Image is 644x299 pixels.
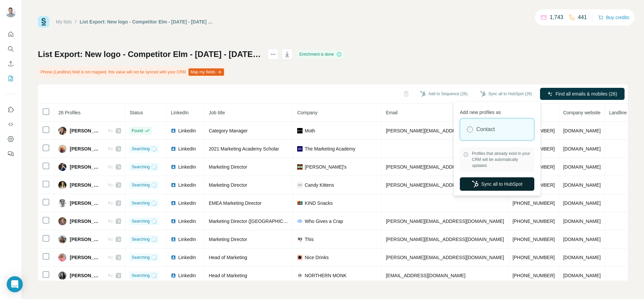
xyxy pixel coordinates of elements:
[550,13,563,21] p: 1,743
[513,237,555,242] span: [PHONE_NUMBER]
[7,276,23,292] div: Open Intercom Messenger
[56,19,72,24] a: My lists
[70,164,101,170] span: [PERSON_NAME]
[209,200,261,206] span: EMEA Marketing Director
[297,255,303,260] img: company-logo
[578,13,587,21] p: 441
[5,72,16,84] button: My lists
[178,254,196,261] span: LinkedIn
[5,58,16,70] button: Enrich CSV
[58,181,66,189] img: Avatar
[563,164,601,170] span: [DOMAIN_NAME]
[297,128,303,133] img: company-logo
[297,273,303,278] img: company-logo
[209,128,248,133] span: Category Manager
[80,18,213,25] div: List Export: New logo - Competitor Elm - [DATE] - [DATE] 20:32
[305,236,313,243] span: This
[178,145,196,152] span: LinkedIn
[171,200,176,206] img: LinkedIn logo
[131,273,150,279] span: Searching
[178,218,196,225] span: LinkedIn
[58,127,66,135] img: Avatar
[297,237,303,242] img: company-logo
[209,110,225,115] span: Job title
[305,127,315,134] span: Moth
[171,255,176,260] img: LinkedIn logo
[540,88,625,100] button: Find all emails & mobiles (26)
[58,110,80,115] span: 26 Profiles
[70,272,101,279] span: [PERSON_NAME]
[189,68,224,76] button: Map my fields
[171,128,176,133] img: LinkedIn logo
[5,104,16,116] button: Use Surfe on LinkedIn
[178,272,196,279] span: LinkedIn
[209,255,247,260] span: Head of Marketing
[476,89,537,99] button: Sync all to HubSpot (26)
[563,255,601,260] span: [DOMAIN_NAME]
[5,133,16,145] button: Dashboard
[297,110,317,115] span: Company
[70,236,101,243] span: [PERSON_NAME]
[129,110,143,115] span: Status
[178,236,196,243] span: LinkedIn
[178,182,196,188] span: LinkedIn
[70,145,101,152] span: [PERSON_NAME]
[209,146,279,152] span: 2021 Marketing Academy Scholar
[386,219,504,224] span: [PERSON_NAME][EMAIL_ADDRESS][DOMAIN_NAME]
[5,28,16,40] button: Quick start
[386,237,504,242] span: [PERSON_NAME][EMAIL_ADDRESS][DOMAIN_NAME]
[297,164,303,170] img: company-logo
[171,182,176,188] img: LinkedIn logo
[563,146,601,152] span: [DOMAIN_NAME]
[131,236,150,242] span: Searching
[171,164,176,170] img: LinkedIn logo
[58,145,66,153] img: Avatar
[70,200,101,206] span: [PERSON_NAME]
[5,7,16,17] img: Avatar
[386,182,504,188] span: [PERSON_NAME][EMAIL_ADDRESS][DOMAIN_NAME]
[386,128,504,133] span: [PERSON_NAME][EMAIL_ADDRESS][DOMAIN_NAME]
[598,13,629,22] button: Buy credits
[131,200,150,206] span: Searching
[70,254,101,261] span: [PERSON_NAME]
[305,200,332,206] span: KIND Snacks
[268,49,278,60] button: actions
[58,217,66,225] img: Avatar
[513,219,555,224] span: [PHONE_NUMBER]
[513,273,555,278] span: [PHONE_NUMBER]
[5,148,16,160] button: Feedback
[305,254,329,261] span: Nice Drinks
[386,273,465,278] span: [EMAIL_ADDRESS][DOMAIN_NAME]
[563,110,600,115] span: Company website
[209,237,247,242] span: Marketing Director
[609,110,627,115] span: Landline
[209,182,247,188] span: Marketing Director
[386,255,504,260] span: [PERSON_NAME][EMAIL_ADDRESS][DOMAIN_NAME]
[75,18,76,25] li: /
[58,199,66,207] img: Avatar
[178,200,196,206] span: LinkedIn
[305,272,346,279] span: NORTHERN MONK
[305,145,355,152] span: The Marketing Academy
[305,164,346,170] span: [PERSON_NAME]'s
[209,219,355,224] span: Marketing Director ([GEOGRAPHIC_DATA] & [GEOGRAPHIC_DATA])
[5,118,16,130] button: Use Surfe API
[58,253,66,261] img: Avatar
[70,182,101,188] span: [PERSON_NAME]
[386,110,397,115] span: Email
[563,200,601,206] span: [DOMAIN_NAME]
[460,106,534,116] p: Add new profiles as
[38,49,262,60] h1: List Export: New logo - Competitor Elm - [DATE] - [DATE] 20:32
[131,182,150,188] span: Searching
[305,182,334,188] span: Candy Kittens
[171,110,189,115] span: LinkedIn
[563,273,601,278] span: [DOMAIN_NAME]
[563,237,601,242] span: [DOMAIN_NAME]
[131,128,143,134] span: Found
[513,200,555,206] span: [PHONE_NUMBER]
[70,127,101,134] span: [PERSON_NAME]
[297,201,303,204] img: company-logo
[297,50,344,58] div: Enrichment is done
[305,218,343,225] span: Who Gives a Crap
[178,127,196,134] span: LinkedIn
